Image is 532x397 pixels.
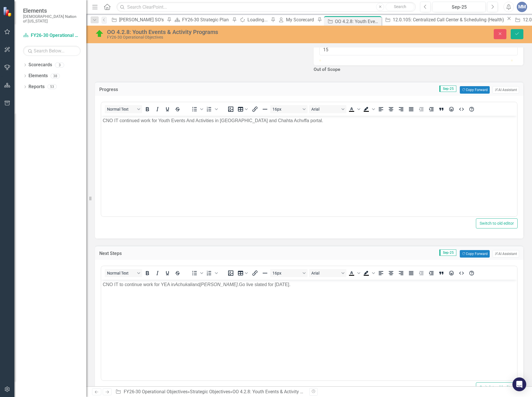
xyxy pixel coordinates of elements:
button: Table [236,269,250,277]
button: Decrease indent [416,105,426,113]
button: Strikethrough [173,269,182,277]
div: Numbered list [204,269,219,277]
button: MM [517,2,527,12]
button: Justify [406,105,416,113]
a: FY26-30 Strategic Plan [173,16,230,23]
div: Loading... [247,16,269,23]
img: On Target [95,29,104,38]
span: Sep-25 [439,249,456,256]
a: My Scorecard [277,16,316,23]
div: OO 4.2.8: Youth Events & Activity Programs [232,389,320,394]
button: Strikethrough [173,105,182,113]
button: Bold [142,105,152,113]
button: Font Arial [309,105,346,113]
div: » » [115,389,305,395]
button: Horizontal line [260,269,270,277]
button: Decrease indent [416,269,426,277]
h3: Next Steps [99,251,192,256]
a: 12.0.105: Centralized Call Center & Scheduling (Health) [383,16,505,23]
button: Align right [396,269,406,277]
button: Bold [142,269,152,277]
button: Underline [163,105,172,113]
span: Elements [23,7,81,14]
button: Font Arial [309,269,346,277]
div: OO 4.2.8: Youth Events & Activity Programs [335,18,380,25]
a: [PERSON_NAME] SO's [110,16,165,23]
button: Insert/edit link [250,105,260,113]
button: Blockquote [436,105,446,113]
button: Increase indent [426,105,436,113]
button: Help [467,269,476,277]
div: Bullet list [190,269,204,277]
button: Help [467,105,476,113]
button: Underline [163,269,172,277]
span: Search [394,4,406,9]
div: My Scorecard [286,16,316,23]
div: [PERSON_NAME] SO's [119,16,165,23]
span: Arial [311,271,340,275]
button: Switch to old editor [476,218,518,228]
button: Emojis [447,105,456,113]
iframe: Rich Text Area [101,116,517,216]
button: Block Normal Text [105,105,142,113]
a: Reports [28,84,45,90]
a: FY26-30 Operational Objectives [23,32,81,39]
button: Emojis [447,269,456,277]
button: Block Normal Text [105,269,142,277]
button: Align right [396,105,406,113]
button: Font size 16px [270,269,308,277]
div: FY26-30 Strategic Plan [182,16,230,23]
a: FY26-30 Operational Objectives [124,389,188,394]
button: Increase indent [426,269,436,277]
button: Italic [152,105,162,113]
button: Align left [376,105,386,113]
button: Blockquote [436,269,446,277]
button: Table [236,105,250,113]
button: Insert image [226,269,236,277]
div: 3 [55,63,64,67]
div: FY26-30 Operational Objectives [107,35,335,39]
button: Sep-25 [432,2,486,12]
span: 16px [272,271,301,275]
iframe: Rich Text Area [101,280,517,380]
input: Search ClearPoint... [117,2,416,12]
span: Normal Text [107,107,135,111]
button: Copy Forward [460,250,489,258]
button: Italic [152,269,162,277]
span: Arial [311,107,340,111]
span: Normal Text [107,271,135,275]
div: Open Intercom Messenger [512,377,526,391]
button: Horizontal line [260,105,270,113]
button: Copy Forward [460,86,489,94]
div: 12.0.105: Centralized Call Center & Scheduling (Health) [393,16,506,23]
button: AI Assistant [493,86,519,94]
button: Search [386,3,414,11]
button: HTML Editor [457,269,466,277]
button: Insert image [226,105,236,113]
button: Font size 16px [270,105,308,113]
div: 53 [47,84,57,89]
a: Elements [28,73,48,79]
button: Align left [376,269,386,277]
div: 38 [51,73,60,78]
button: Align center [386,269,396,277]
a: Loading... [238,16,269,23]
input: Search Below... [23,46,81,56]
button: Justify [406,269,416,277]
div: Text color Black [347,269,361,277]
div: OO 4.2.8: Youth Events & Activity Programs [107,29,335,35]
button: AI Assistant [493,250,519,258]
img: ClearPoint Strategy [2,6,13,17]
h3: Out of Scope [314,67,524,72]
button: HTML Editor [457,105,466,113]
h3: Progress [99,87,179,92]
button: Align center [386,105,396,113]
button: Insert/edit link [250,269,260,277]
span: Sep-25 [439,86,456,92]
a: Scorecards [28,62,52,68]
